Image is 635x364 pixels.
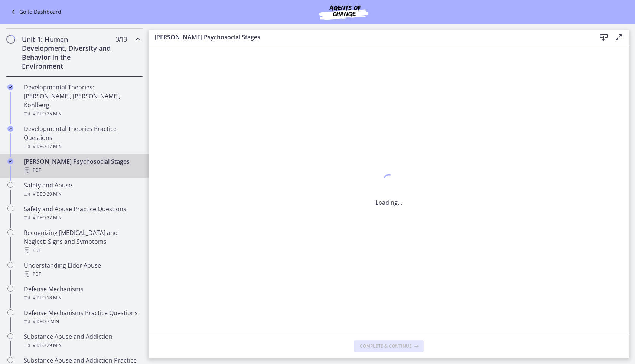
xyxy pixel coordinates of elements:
[24,270,140,279] div: PDF
[24,332,140,350] div: Substance Abuse and Addiction
[24,83,140,118] div: Developmental Theories: [PERSON_NAME], [PERSON_NAME], Kohlberg
[9,7,61,16] a: Go to Dashboard
[24,261,140,279] div: Understanding Elder Abuse
[24,228,140,255] div: Recognizing [MEDICAL_DATA] and Neglect: Signs and Symptoms
[354,340,424,352] button: Complete & continue
[24,142,140,151] div: Video
[24,204,140,222] div: Safety and Abuse Practice Questions
[24,317,140,326] div: Video
[46,109,62,118] span: · 35 min
[46,341,62,350] span: · 29 min
[24,246,140,255] div: PDF
[24,341,140,350] div: Video
[116,35,127,44] span: 3 / 13
[360,343,412,349] span: Complete & continue
[46,294,62,302] span: · 18 min
[24,213,140,222] div: Video
[375,172,402,189] div: 1
[24,285,140,302] div: Defense Mechanisms
[375,198,402,207] p: Loading...
[7,126,13,132] i: Completed
[46,317,59,326] span: · 7 min
[24,308,140,326] div: Defense Mechanisms Practice Questions
[299,3,388,21] img: Agents of Change
[24,157,140,175] div: [PERSON_NAME] Psychosocial Stages
[24,166,140,175] div: PDF
[24,294,140,302] div: Video
[22,35,113,70] h2: Unit 1: Human Development, Diversity and Behavior in the Environment
[46,213,62,222] span: · 22 min
[46,142,62,151] span: · 17 min
[7,158,13,164] i: Completed
[7,84,13,90] i: Completed
[24,124,140,151] div: Developmental Theories Practice Questions
[24,181,140,199] div: Safety and Abuse
[154,33,584,42] h3: [PERSON_NAME] Psychosocial Stages
[24,109,140,118] div: Video
[46,190,62,199] span: · 29 min
[24,190,140,199] div: Video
